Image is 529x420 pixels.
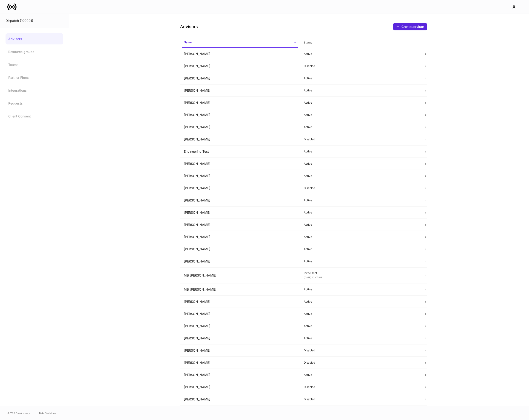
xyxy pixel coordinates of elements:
[180,85,300,97] td: [PERSON_NAME]
[6,59,63,70] a: Teams
[304,40,312,45] h6: Status
[180,146,300,158] td: Engineering Test
[7,411,30,415] span: © 2025 OneAdvisory
[393,23,427,30] button: Create advisor
[180,268,300,283] td: MB [PERSON_NAME]
[180,296,300,308] td: [PERSON_NAME]
[304,76,416,80] p: Active
[6,72,63,83] a: Partner Firms
[304,198,416,202] p: Active
[182,38,298,48] span: Name
[304,223,416,227] p: Active
[304,300,416,303] p: Active
[180,320,300,332] td: [PERSON_NAME]
[302,38,418,47] span: Status
[304,397,416,401] p: Disabled
[304,101,416,105] p: Active
[180,170,300,182] td: [PERSON_NAME]
[304,125,416,129] p: Active
[304,113,416,117] p: Active
[304,150,416,153] p: Active
[180,158,300,170] td: [PERSON_NAME]
[304,186,416,190] p: Disabled
[180,60,300,72] td: [PERSON_NAME]
[304,162,416,166] p: Active
[180,255,300,268] td: [PERSON_NAME]
[180,243,300,255] td: [PERSON_NAME]
[180,381,300,393] td: [PERSON_NAME]
[6,33,63,44] a: Advisors
[180,357,300,369] td: [PERSON_NAME]
[304,349,416,352] p: Disabled
[180,231,300,243] td: [PERSON_NAME]
[304,235,416,239] p: Active
[180,182,300,194] td: [PERSON_NAME]
[304,336,416,340] p: Active
[304,324,416,328] p: Active
[180,109,300,121] td: [PERSON_NAME]
[304,312,416,316] p: Active
[180,393,300,405] td: [PERSON_NAME]
[6,46,63,57] a: Resource groups
[6,98,63,109] a: Requests
[304,373,416,377] p: Active
[180,369,300,381] td: [PERSON_NAME]
[304,361,416,365] p: Disabled
[304,137,416,141] p: Disabled
[180,121,300,133] td: [PERSON_NAME]
[304,271,416,275] p: Invite sent
[180,283,300,296] td: MB [PERSON_NAME]
[180,194,300,207] td: [PERSON_NAME]
[180,405,300,418] td: Roman Bataev
[180,48,300,60] td: [PERSON_NAME]
[402,24,424,29] div: Create advisor
[180,344,300,357] td: [PERSON_NAME]
[304,385,416,389] p: Disabled
[39,411,56,415] a: Data Disclaimer
[180,97,300,109] td: [PERSON_NAME]
[304,288,416,291] p: Active
[304,89,416,92] p: Active
[180,308,300,320] td: [PERSON_NAME]
[304,64,416,68] p: Disabled
[6,111,63,122] a: Client Consent
[180,24,198,29] h4: Advisors
[304,247,416,251] p: Active
[304,211,416,214] p: Active
[180,72,300,85] td: [PERSON_NAME]
[304,276,322,279] span: [DATE] 12:47 PM
[184,40,192,44] h6: Name
[6,18,63,23] div: Dispatch (100001)
[304,174,416,178] p: Active
[180,219,300,231] td: [PERSON_NAME]
[180,207,300,219] td: [PERSON_NAME]
[304,260,416,263] p: Active
[180,133,300,146] td: [PERSON_NAME]
[180,332,300,344] td: [PERSON_NAME]
[304,52,416,56] p: Active
[6,85,63,96] a: Integrations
